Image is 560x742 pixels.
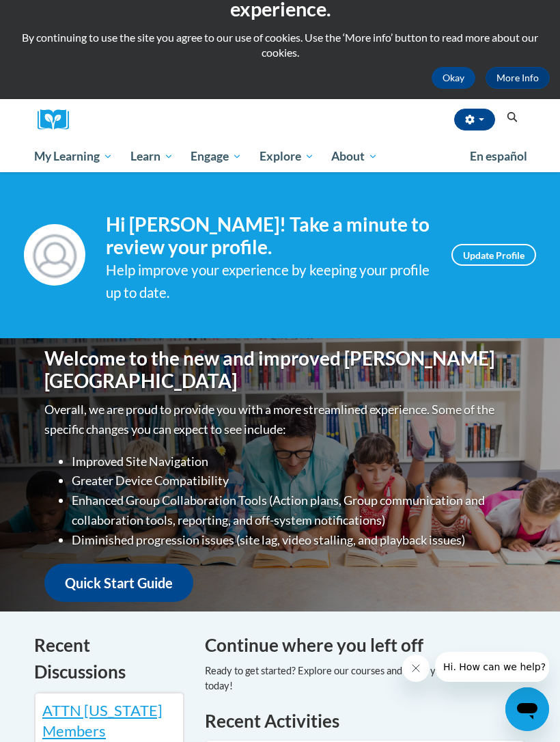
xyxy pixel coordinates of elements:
a: Cox Campus [38,109,79,130]
iframe: Message from company [435,652,549,682]
a: ATTN [US_STATE] Members [42,701,163,741]
li: Greater Device Compatibility [72,471,516,491]
button: Account Settings [454,109,495,130]
p: Overall, we are proud to provide you with a more streamlined experience. Some of the specific cha... [44,400,516,439]
span: Explore [260,148,314,165]
button: Search [502,109,522,126]
a: Engage [182,141,251,172]
span: My Learning [34,148,113,165]
a: Update Profile [451,244,536,266]
li: Enhanced Group Collaboration Tools (Action plans, Group communication and collaboration tools, re... [72,491,516,530]
h4: Hi [PERSON_NAME]! Take a minute to review your profile. [106,213,431,259]
img: Profile Image [24,224,85,286]
span: Learn [130,148,173,165]
h1: Welcome to the new and improved [PERSON_NAME][GEOGRAPHIC_DATA] [44,347,516,393]
a: Explore [251,141,323,172]
iframe: Button to launch messaging window [505,687,549,731]
span: En español [470,149,527,163]
img: Logo brand [38,109,79,130]
iframe: Close message [402,655,430,682]
div: Main menu [24,141,536,172]
a: Quick Start Guide [44,564,193,603]
a: Learn [122,141,182,172]
h4: Continue where you left off [205,632,526,659]
span: About [331,148,378,165]
span: Engage [191,148,242,165]
h1: Recent Activities [205,709,526,733]
a: My Learning [25,141,122,172]
div: Help improve your experience by keeping your profile up to date. [106,259,431,304]
a: About [323,141,387,172]
a: En español [461,142,536,171]
h4: Recent Discussions [34,632,184,685]
a: More Info [486,67,550,89]
li: Improved Site Navigation [72,452,516,471]
button: Okay [432,67,475,89]
li: Diminished progression issues (site lag, video stalling, and playback issues) [72,530,516,550]
p: By continuing to use the site you agree to our use of cookies. Use the ‘More info’ button to read... [10,30,550,60]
